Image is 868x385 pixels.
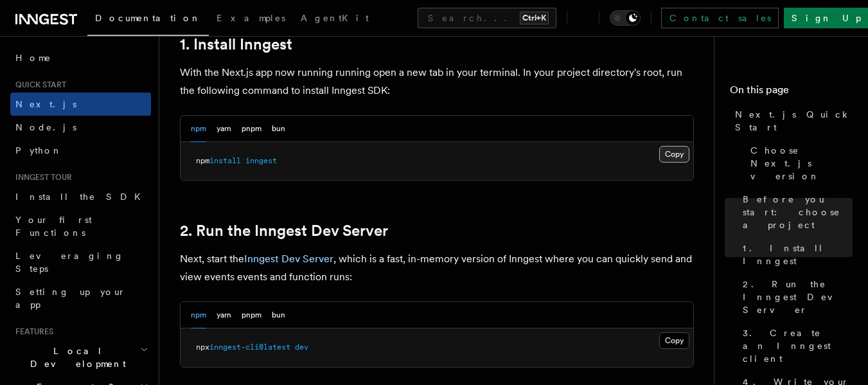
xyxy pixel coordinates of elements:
[15,215,92,238] span: Your first Functions
[15,287,126,310] span: Setting up your app
[180,250,694,286] p: Next, start the , which is a fast, in-memory version of Inngest where you can quickly send and vi...
[245,156,277,165] span: inngest
[15,251,124,274] span: Leveraging Steps
[196,156,209,165] span: npm
[191,302,206,328] button: npm
[10,93,151,116] a: Next.js
[242,302,261,328] button: pnpm
[209,4,293,35] a: Examples
[610,10,641,26] button: Toggle dark mode
[293,4,376,35] a: AgentKit
[217,13,285,23] span: Examples
[418,8,556,28] button: Search...Ctrl+K
[730,103,853,139] a: Next.js Quick Start
[180,64,694,100] p: With the Next.js app now running running open a new tab in your terminal. In your project directo...
[659,332,689,349] button: Copy
[15,51,51,64] span: Home
[743,327,853,365] span: 3. Create an Inngest client
[10,139,151,162] a: Python
[743,242,853,267] span: 1. Install Inngest
[745,139,853,188] a: Choose Next.js version
[10,46,151,69] a: Home
[196,343,209,352] span: npx
[180,35,292,53] a: 1. Install Inngest
[15,192,148,202] span: Install the SDK
[15,99,76,109] span: Next.js
[661,8,779,28] a: Contact sales
[180,222,388,240] a: 2. Run the Inngest Dev Server
[209,343,290,352] span: inngest-cli@latest
[10,339,151,375] button: Local Development
[272,302,285,328] button: bun
[10,327,53,337] span: Features
[10,244,151,280] a: Leveraging Steps
[738,188,853,237] a: Before you start: choose a project
[272,116,285,142] button: bun
[750,144,853,183] span: Choose Next.js version
[242,116,261,142] button: pnpm
[191,116,206,142] button: npm
[743,193,853,231] span: Before you start: choose a project
[217,302,231,328] button: yarn
[10,280,151,316] a: Setting up your app
[87,4,209,36] a: Documentation
[738,321,853,370] a: 3. Create an Inngest client
[10,116,151,139] a: Node.js
[735,108,853,134] span: Next.js Quick Start
[10,208,151,244] a: Your first Functions
[209,156,241,165] span: install
[295,343,308,352] span: dev
[10,80,66,90] span: Quick start
[244,253,333,265] a: Inngest Dev Server
[301,13,369,23] span: AgentKit
[217,116,231,142] button: yarn
[10,345,140,370] span: Local Development
[738,237,853,273] a: 1. Install Inngest
[738,273,853,321] a: 2. Run the Inngest Dev Server
[10,185,151,208] a: Install the SDK
[659,146,689,163] button: Copy
[730,82,853,103] h4: On this page
[10,172,72,183] span: Inngest tour
[95,13,201,23] span: Documentation
[520,12,549,24] kbd: Ctrl+K
[743,278,853,316] span: 2. Run the Inngest Dev Server
[15,122,76,132] span: Node.js
[15,145,62,156] span: Python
